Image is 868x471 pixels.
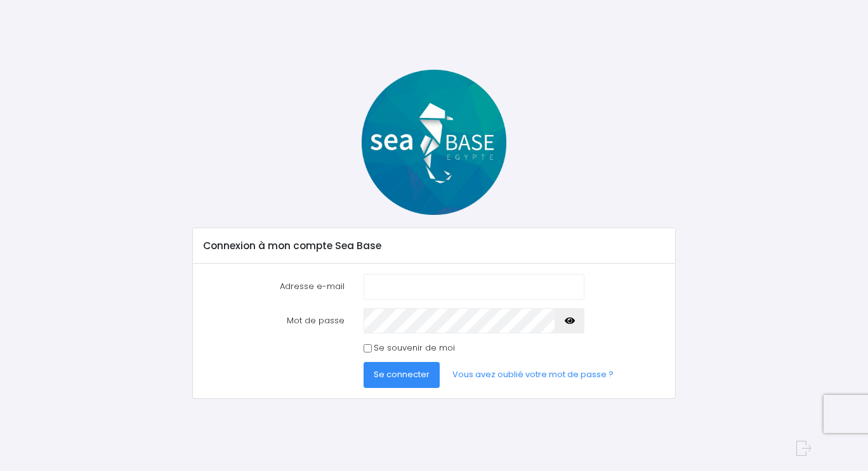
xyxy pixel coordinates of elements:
label: Se souvenir de moi [374,342,455,354]
label: Adresse e-mail [194,274,353,299]
a: Vous avez oublié votre mot de passe ? [442,362,624,387]
div: Connexion à mon compte Sea Base [193,228,675,264]
button: Se connecter [364,362,440,387]
span: Se connecter [374,368,430,380]
label: Mot de passe [194,308,353,333]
